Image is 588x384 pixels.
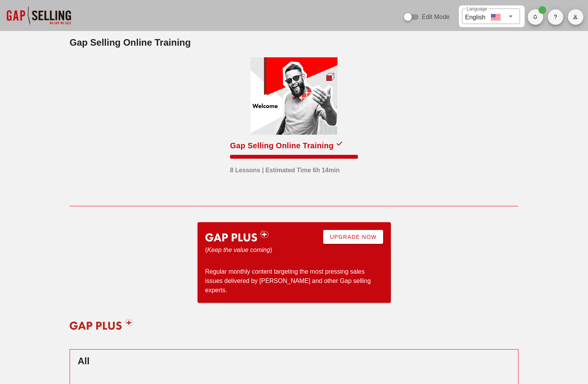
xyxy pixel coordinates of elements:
div: Gap Selling Online Training [230,139,334,152]
div: English [465,11,485,22]
h2: All [78,354,510,368]
a: Upgrade Now [323,230,383,244]
h2: Gap Selling Online Training [70,36,518,50]
span: Badge [539,6,546,14]
div: 8 Lessons | Estimated Time 6h 14min [230,162,339,175]
span: Upgrade Now [329,234,377,240]
img: gap-plus-logo-red.svg [65,312,138,336]
div: LanguageEnglish [462,9,520,24]
div: ( ) [205,245,274,255]
label: Language [467,6,487,12]
div: Regular monthly content targeting the most pressing sales issues delivered by [PERSON_NAME] and o... [205,267,383,295]
i: Keep the value coming [207,247,270,253]
img: gap-plus-logo.svg [200,224,274,247]
label: Edit Mode [422,13,450,21]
